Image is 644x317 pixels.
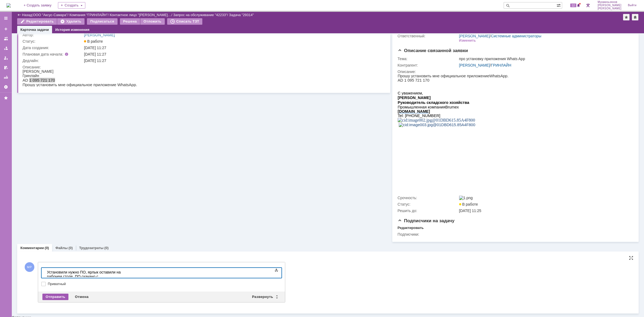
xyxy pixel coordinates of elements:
[2,63,10,72] a: Мои согласования
[84,46,381,50] div: [DATE] 11:27
[459,38,476,43] div: Изменить
[459,34,490,38] a: [PERSON_NAME]
[6,3,11,8] a: Перейти на домашнюю страницу
[398,48,468,53] span: Описание связанной заявки
[398,209,458,213] div: Решить до:
[398,226,424,230] div: Редактировать
[2,83,10,91] a: Настройки
[598,1,621,4] span: Мукминьзянов
[1,49,78,53] img: cid:image003.jpg@01DBD615.85A4F800
[623,14,630,20] div: Добавить в избранное
[459,209,481,213] span: [DATE] 11:25
[23,33,83,37] div: Автор:
[2,73,10,82] a: Отчеты
[2,2,78,15] div: Установили нужно ПО, ярлык оставили на рабочем столе. ПО скачано с официального сайта whatapp
[45,246,49,250] div: (0)
[110,13,171,17] a: Контактное лицо "[PERSON_NAME]…
[585,2,591,9] a: Перейти в интерфейс администратора
[58,2,85,9] div: Создать
[173,13,229,17] div: /
[23,59,83,63] div: Дедлайн:
[2,34,10,43] a: Заявки на командах
[398,218,455,223] span: Подписчики на задачу
[23,65,382,69] div: Описание:
[2,44,10,53] a: Заявки в моей ответственности
[398,63,458,67] div: Контрагент:
[79,246,104,250] a: Трудозатраты
[23,52,76,56] div: Плановая дата начала:
[570,3,576,7] span: 12
[557,2,562,8] span: Расширенный поиск
[33,13,68,17] a: ООО "Аксус-Самара"
[69,13,110,17] div: /
[459,196,473,200] img: 1.png
[25,262,34,272] span: МР
[398,57,458,61] div: Тема:
[459,57,630,61] div: про установку приложения Whats App
[55,246,68,250] a: Файлы
[23,39,83,43] div: Статус:
[55,28,89,32] a: История изменения
[20,28,49,32] a: Карточка задачи
[68,246,73,250] div: (0)
[20,246,44,250] a: Комментарии
[23,46,83,50] div: Дата создания:
[459,34,541,38] div: /
[2,54,10,62] a: Мои заявки
[104,246,109,250] div: (0)
[491,34,541,38] a: Системные администраторы
[629,256,633,260] div: На всю страницу
[84,33,115,37] a: [PERSON_NAME]
[273,267,280,274] span: Показать панель инструментов
[398,196,458,200] div: Срочность:
[459,63,490,67] a: [PERSON_NAME]
[6,3,11,8] img: logo
[173,13,227,17] a: Запрос на обслуживание "42233"
[48,282,281,286] label: Приватный
[398,70,631,74] div: Описание:
[2,25,10,33] a: Создать заявку
[598,4,621,7] span: [PERSON_NAME]
[84,52,381,56] div: [DATE] 11:27
[491,63,511,67] a: ГРИНЛАЙН
[632,14,638,20] div: Сделать домашней страницей
[398,232,458,236] div: Подписчики:
[32,13,33,17] div: |
[398,34,458,38] div: Ответственный:
[33,13,69,17] div: /
[110,13,173,17] div: /
[229,13,254,17] div: Задача "29314"
[5,40,43,44] span: : [PHONE_NUMBER]
[47,31,61,35] span: Brumex
[398,202,458,206] div: Статус:
[84,39,103,43] span: В работе
[459,63,630,67] div: /
[69,13,108,17] a: Компания "ГРИНЛАЙН"
[459,202,478,206] span: В работе
[84,59,381,63] div: [DATE] 11:27
[598,7,621,10] span: [PERSON_NAME]
[22,13,32,17] a: Назад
